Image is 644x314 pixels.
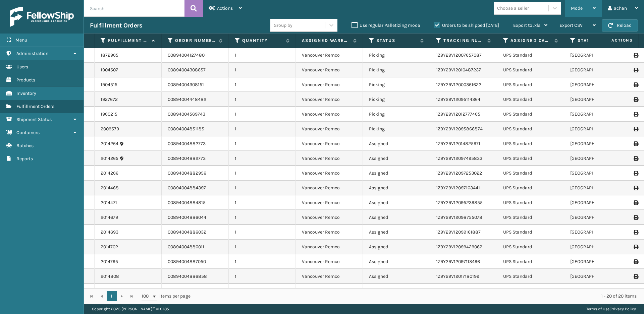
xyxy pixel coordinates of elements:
[229,195,296,210] td: 1
[564,210,631,225] td: [GEOGRAPHIC_DATA]
[162,254,229,269] td: 00894004887050
[586,307,609,311] a: Terms of Use
[564,195,631,210] td: [GEOGRAPHIC_DATA]
[564,240,631,254] td: [GEOGRAPHIC_DATA]
[101,140,118,147] a: 2014264
[564,92,631,107] td: [GEOGRAPHIC_DATA]
[559,22,583,28] span: Export CSV
[162,284,229,299] td: 00894004887100
[296,151,363,166] td: Vancouver Remco
[363,181,430,195] td: Assigned
[634,53,638,58] i: Print Label
[101,229,118,236] a: 2014693
[296,48,363,63] td: Vancouver Remco
[229,210,296,225] td: 1
[296,166,363,181] td: Vancouver Remco
[363,240,430,254] td: Assigned
[16,77,35,83] span: Products
[363,48,430,63] td: Picking
[101,214,118,221] a: 2014679
[363,225,430,240] td: Assigned
[610,307,636,311] a: Privacy Policy
[634,127,638,131] i: Print Label
[564,166,631,181] td: [GEOGRAPHIC_DATA]
[436,111,480,117] a: 1Z9Y29V12012777465
[497,284,564,299] td: UPS Standard
[363,210,430,225] td: Assigned
[363,151,430,166] td: Assigned
[564,225,631,240] td: [GEOGRAPHIC_DATA]
[590,35,637,46] span: Actions
[162,122,229,136] td: 00894004851185
[634,215,638,220] i: Print Label
[229,254,296,269] td: 1
[564,136,631,151] td: [GEOGRAPHIC_DATA]
[436,170,482,176] a: 1Z9Y29V12097253022
[436,185,480,191] a: 1Z9Y29V12097163441
[162,225,229,240] td: 00894004886032
[602,19,638,32] button: Reload
[242,38,283,44] label: Quantity
[162,166,229,181] td: 00894004882956
[229,122,296,136] td: 1
[162,48,229,63] td: 00894004127480
[101,155,118,162] a: 2014265
[363,254,430,269] td: Assigned
[436,229,481,235] a: 1Z9Y29V12099161887
[497,63,564,77] td: UPS Standard
[229,63,296,77] td: 1
[16,156,33,162] span: Reports
[16,90,36,96] span: Inventory
[296,284,363,299] td: Vancouver Remco
[363,92,430,107] td: Picking
[229,284,296,299] td: 1
[578,38,618,44] label: State
[142,293,152,300] span: 100
[363,136,430,151] td: Assigned
[436,259,480,264] a: 1Z9Y29V12097113496
[16,104,54,109] span: Fulfillment Orders
[296,195,363,210] td: Vancouver Remco
[296,136,363,151] td: Vancouver Remco
[16,51,48,56] span: Administration
[229,240,296,254] td: 1
[497,107,564,122] td: UPS Standard
[497,136,564,151] td: UPS Standard
[162,181,229,195] td: 00894004884397
[296,122,363,136] td: Vancouver Remco
[229,269,296,284] td: 1
[497,122,564,136] td: UPS Standard
[92,304,169,314] p: Copyright 2023 [PERSON_NAME]™ v 1.0.185
[436,82,481,87] a: 1Z9Y29V12000361622
[363,63,430,77] td: Picking
[497,151,564,166] td: UPS Standard
[162,107,229,122] td: 00894004569743
[376,38,417,44] label: Status
[101,273,119,280] a: 2014808
[497,5,529,12] div: Choose a seller
[497,92,564,107] td: UPS Standard
[564,107,631,122] td: [GEOGRAPHIC_DATA]
[302,38,350,44] label: Assigned Warehouse
[200,293,637,300] div: 1 - 20 of 20 items
[564,269,631,284] td: [GEOGRAPHIC_DATA]
[497,254,564,269] td: UPS Standard
[16,117,52,122] span: Shipment Status
[634,230,638,235] i: Print Label
[564,151,631,166] td: [GEOGRAPHIC_DATA]
[296,63,363,77] td: Vancouver Remco
[101,67,118,73] a: 1904507
[436,52,482,58] a: 1Z9Y29V12007657087
[564,284,631,299] td: [GEOGRAPHIC_DATA]
[107,291,117,301] a: 1
[571,5,583,11] span: Mode
[513,22,540,28] span: Export to .xls
[162,195,229,210] td: 00894004884815
[296,181,363,195] td: Vancouver Remco
[229,48,296,63] td: 1
[229,107,296,122] td: 1
[497,269,564,284] td: UPS Standard
[497,225,564,240] td: UPS Standard
[162,77,229,92] td: 00894004308151
[296,107,363,122] td: Vancouver Remco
